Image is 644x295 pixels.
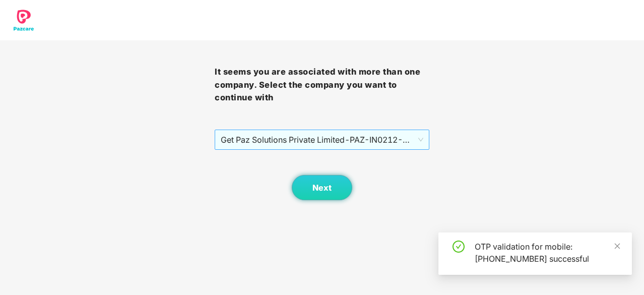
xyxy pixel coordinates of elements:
[453,241,465,253] span: check-circle
[221,130,423,149] span: Get Paz Solutions Private Limited - PAZ-IN0212 - EMPLOYEE
[312,183,332,193] span: Next
[215,66,429,104] h3: It seems you are associated with more than one company. Select the company you want to continue with
[614,243,621,250] span: close
[475,241,620,265] div: OTP validation for mobile: [PHONE_NUMBER] successful
[292,175,352,200] button: Next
